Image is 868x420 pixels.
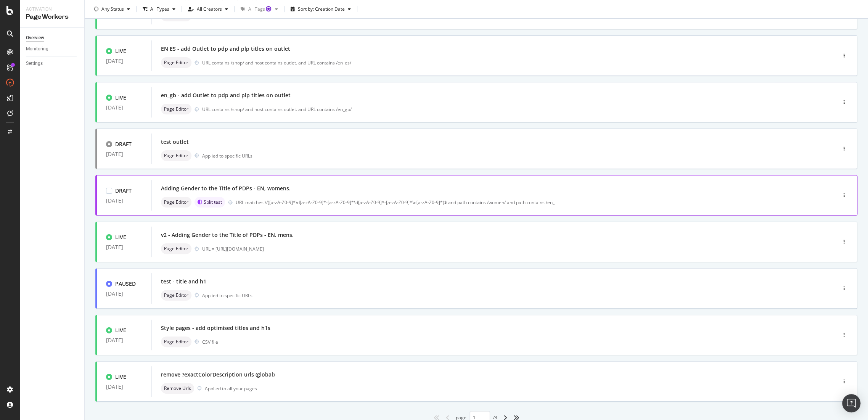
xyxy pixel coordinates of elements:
div: Tooltip anchor [265,5,272,12]
div: LIVE [115,94,126,101]
button: Any Status [91,3,133,15]
div: [DATE] [106,244,142,250]
button: All Types [140,3,178,15]
div: Settings [26,60,43,68]
div: Any Status [101,7,124,11]
div: neutral label [161,243,191,254]
span: Page Editor [164,107,188,111]
div: v2 - Adding Gender to the Title of PDPs - EN, mens. [161,231,294,239]
div: Style pages - add optimised titles and h1s [161,324,270,332]
div: DRAFT [115,187,132,195]
div: Applied to specific URLs [202,153,252,159]
div: neutral label [161,336,191,347]
div: Activation [26,6,78,13]
div: neutral label [161,150,191,161]
div: [DATE] [106,58,142,64]
div: URL matches \/([a-zA-Z0-9]*\d[a-zA-Z0-9]*-[a-zA-Z0-9]*\d[a-zA-Z0-9]*-[a-zA-Z0-9]*\d[a-zA-Z0-9]*)$... [236,199,804,206]
div: LIVE [115,327,126,334]
div: neutral label [161,290,191,301]
a: Overview [26,34,79,42]
div: EN ES - add Outlet to pdp and plp titles on outlet [161,45,290,53]
div: [DATE] [106,198,142,204]
button: All TagsTooltip anchor [238,3,281,15]
div: URL = [URL][DOMAIN_NAME] [202,246,804,252]
div: test outlet [161,138,189,146]
div: PageWorkers [26,13,78,21]
a: Monitoring [26,45,79,53]
span: Page Editor [164,246,188,251]
div: neutral label [161,104,191,114]
span: Page Editor [164,293,188,298]
span: Page Editor [164,200,188,204]
div: remove ?exactColorDescription urls (global) [161,371,275,378]
div: PAUSED [115,280,136,288]
div: Overview [26,34,44,42]
div: Applied to specific URLs [202,292,252,299]
div: test - title and h1 [161,278,206,285]
div: neutral label [161,197,191,208]
div: neutral label [161,383,194,394]
div: [DATE] [106,151,142,157]
div: LIVE [115,47,126,55]
a: Settings [26,60,79,68]
div: LIVE [115,373,126,381]
button: Sort by: Creation Date [288,3,354,15]
div: neutral label [161,57,191,68]
div: All Tags [248,7,272,11]
div: [DATE] [106,105,142,111]
span: Page Editor [164,153,188,158]
div: URL contains /shop/ and host contains outlet. and URL contains /en_gb/ [202,106,804,113]
div: Applied to all your pages [205,385,257,392]
div: All Types [150,7,169,11]
div: Sort by: Creation Date [298,7,345,11]
span: Split test [204,200,222,204]
div: URL contains /shop/ and host contains outlet. and URL contains /en_es/ [202,60,804,66]
div: [DATE] [106,291,142,297]
span: Page Editor [164,60,188,65]
div: LIVE [115,233,126,241]
div: Monitoring [26,45,48,53]
div: CSV file [202,339,218,345]
div: brand label [194,197,225,208]
div: DRAFT [115,140,132,148]
span: Remove Urls [164,386,191,391]
button: All Creators [185,3,231,15]
span: Page Editor [164,340,188,344]
div: All Creators [197,7,222,11]
div: [DATE] [106,337,142,343]
div: en_gb - add Outlet to pdp and plp titles on outlet [161,92,291,99]
div: [DATE] [106,384,142,390]
div: Adding Gender to the Title of PDPs - EN, womens. [161,185,291,192]
div: Open Intercom Messenger [842,394,860,412]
